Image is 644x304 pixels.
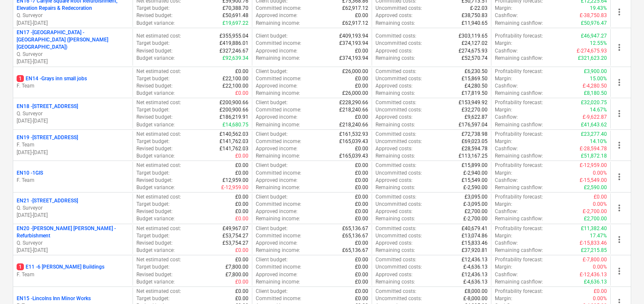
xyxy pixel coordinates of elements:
[375,177,413,184] p: Approved costs :
[17,263,129,278] div: 1E11 -6 [PERSON_NAME] BuildingsF. Team
[256,68,288,75] p: Client budget :
[375,162,416,169] p: Committed costs :
[581,152,607,160] p: £51,872.18
[339,32,368,40] p: £409,193.94
[17,58,129,65] p: [DATE] - [DATE]
[136,177,173,184] p: Revised budget :
[256,184,300,191] p: Remaining income :
[136,131,181,138] p: Net estimated cost :
[495,201,512,208] p: Margin :
[495,20,543,27] p: Remaining cashflow :
[219,47,248,55] p: £327,246.67
[222,75,248,82] p: £22,100.00
[339,106,368,114] p: £218,240.66
[136,170,170,177] p: Target budget :
[17,170,43,177] p: EN10 - 1GIS
[222,232,248,240] p: £53,754.27
[495,225,543,232] p: Profitability forecast :
[459,47,488,55] p: £274,675.93
[495,114,518,121] p: Cashflow :
[375,145,413,152] p: Approved costs :
[219,99,248,106] p: £200,900.66
[136,232,170,240] p: Target budget :
[136,208,173,215] p: Revised budget :
[235,90,248,97] p: £0.00
[235,170,248,177] p: £0.00
[355,201,368,208] p: £0.00
[375,121,415,129] p: Remaining costs :
[375,170,422,177] p: Uncommitted costs :
[235,162,248,169] p: £0.00
[355,162,368,169] p: £0.00
[584,184,607,191] p: £2,590.00
[17,82,129,90] p: F. Team
[136,225,181,232] p: Net estimated cost :
[462,162,488,169] p: £15,899.00
[462,20,488,27] p: £11,940.65
[355,114,368,121] p: £0.00
[355,177,368,184] p: £0.00
[136,215,175,222] p: Budget variance :
[495,184,543,191] p: Remaining cashflow :
[256,232,301,240] p: Committed income :
[219,138,248,145] p: £141,762.03
[17,29,129,66] div: EN17 -[GEOGRAPHIC_DATA] - [GEOGRAPHIC_DATA] ([PERSON_NAME][GEOGRAPHIC_DATA])Q. Surveyor[DATE]-[DATE]
[355,240,368,247] p: £0.00
[495,75,512,82] p: Margin :
[375,5,422,12] p: Uncommitted costs :
[465,114,488,121] p: £9,622.87
[235,68,248,75] p: £0.00
[584,68,607,75] p: £3,900.00
[355,208,368,215] p: £0.00
[590,232,607,240] p: 17.47%
[581,99,607,106] p: £32,020.75
[583,208,607,215] p: £-2,700.00
[614,172,624,182] span: more_vert
[219,114,248,121] p: £186,219.91
[256,40,301,47] p: Committed income :
[136,32,181,40] p: Net estimated cost :
[495,121,543,129] p: Remaining cashflow :
[462,55,488,62] p: £52,570.74
[136,247,175,254] p: Budget variance :
[495,232,512,240] p: Margin :
[17,103,78,110] p: EN18 - [STREET_ADDRESS]
[222,12,248,19] p: £50,691.48
[583,82,607,90] p: £-4,280.50
[495,5,512,12] p: Margin :
[375,55,415,62] p: Remaining costs :
[495,162,543,169] p: Profitability forecast :
[495,193,543,201] p: Profitability forecast :
[463,201,488,208] p: £-3,095.00
[355,215,368,222] p: £0.00
[593,170,607,177] p: 0.00%
[256,90,300,97] p: Remaining income :
[17,134,129,156] div: EN19 -[STREET_ADDRESS]F. Team[DATE]-[DATE]
[590,5,607,12] p: 19.43%
[375,20,415,27] p: Remaining costs :
[256,82,297,90] p: Approved income :
[256,177,297,184] p: Approved income :
[462,75,488,82] p: £15,869.50
[614,234,624,245] span: more_vert
[339,152,368,160] p: £165,039.43
[495,82,518,90] p: Cashflow :
[256,32,288,40] p: Client budget :
[495,131,543,138] p: Profitability forecast :
[462,90,488,97] p: £17,819.50
[256,20,300,27] p: Remaining income :
[136,40,170,47] p: Target budget :
[136,145,173,152] p: Revised budget :
[17,51,129,58] p: Q. Surveyor
[462,106,488,114] p: £32,270.00
[355,184,368,191] p: £0.00
[495,12,518,19] p: Cashflow :
[219,145,248,152] p: £141,762.03
[355,47,368,55] p: £0.00
[355,193,368,201] p: £0.00
[17,240,129,247] p: Q. Surveyor
[495,177,518,184] p: Cashflow :
[355,145,368,152] p: £0.00
[375,75,422,82] p: Uncommitted costs :
[256,215,300,222] p: Remaining income :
